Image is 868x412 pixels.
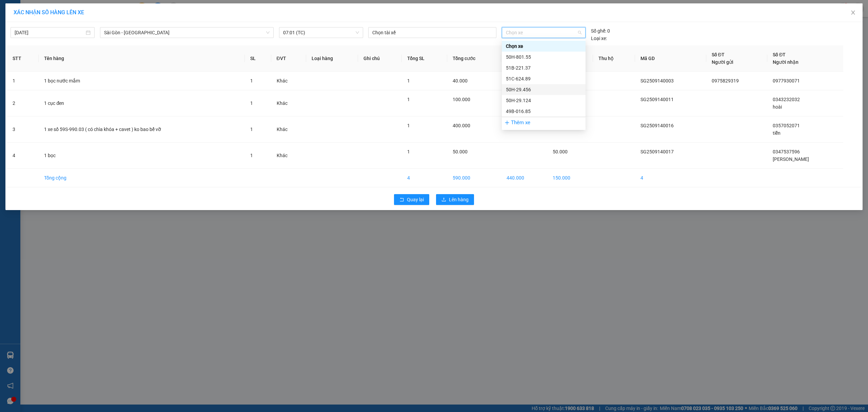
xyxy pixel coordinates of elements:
[7,72,39,90] td: 1
[640,97,674,102] span: SG2509140011
[502,62,586,73] div: 51B-221.37
[591,35,607,42] span: Loại xe:
[7,90,39,116] td: 2
[640,149,674,154] span: SG2509140017
[773,52,786,57] span: Số ĐT
[402,45,447,72] th: Tổng SL
[453,123,470,128] span: 400.000
[591,27,610,35] div: 0
[271,72,306,90] td: Khác
[506,64,581,72] div: 51B-221.37
[39,45,245,72] th: Tên hàng
[283,27,359,38] span: 07:01 (TC)
[441,197,446,203] span: upload
[773,149,800,154] span: 0347537596
[271,45,306,72] th: ĐVT
[39,143,245,169] td: 1 bọc
[245,45,271,72] th: SL
[39,90,245,116] td: 1 cục đen
[502,106,586,117] div: 49B-016.85
[640,123,674,128] span: SG2509140016
[394,194,429,205] button: rollbackQuay lại
[502,41,586,52] div: Chọn xe
[506,27,581,38] span: Chọn xe
[844,3,863,22] button: Close
[407,97,410,102] span: 1
[591,27,606,35] span: Số ghế:
[502,95,586,106] div: 50H-29.124
[407,149,410,154] span: 1
[635,45,706,72] th: Mã GD
[402,169,447,187] td: 4
[15,29,84,36] input: 15/09/2025
[7,116,39,143] td: 3
[271,90,306,116] td: Khác
[306,45,358,72] th: Loại hàng
[502,73,586,84] div: 51C-624.89
[593,45,635,72] th: Thu hộ
[501,169,547,187] td: 440.000
[773,130,781,136] span: tiễn
[773,104,782,110] span: hoài
[547,169,593,187] td: 150.000
[7,45,39,72] th: STT
[850,10,856,15] span: close
[773,78,800,83] span: 0977930071
[39,116,245,143] td: 1 xe số 59S-990.03 ( có chìa khóa + cavet ) ko bao bể vỡ
[407,196,424,203] span: Quay lại
[453,78,468,83] span: 40.000
[453,97,470,102] span: 100.000
[712,52,725,57] span: Số ĐT
[502,117,586,129] div: Thêm xe
[773,123,800,128] span: 0357052071
[506,86,581,93] div: 50H-29.456
[773,97,800,102] span: 0343232032
[640,78,674,83] span: SG2509140003
[501,45,547,72] th: CR
[502,52,586,62] div: 50H-801.55
[7,143,39,169] td: 4
[553,149,568,154] span: 50.000
[39,72,245,90] td: 1 bọc nước mắm
[271,116,306,143] td: Khác
[506,42,581,50] div: Chọn xe
[773,59,798,65] span: Người nhận
[399,197,404,203] span: rollback
[250,100,253,106] span: 1
[14,9,84,16] span: XÁC NHẬN SỐ HÀNG LÊN XE
[436,194,474,205] button: uploadLên hàng
[502,84,586,95] div: 50H-29.456
[271,143,306,169] td: Khác
[506,97,581,104] div: 50H-29.124
[407,123,410,128] span: 1
[39,169,245,187] td: Tổng cộng
[449,196,469,203] span: Lên hàng
[712,78,739,83] span: 0975829319
[453,149,468,154] span: 50.000
[250,153,253,158] span: 1
[447,45,501,72] th: Tổng cước
[407,78,410,83] span: 1
[635,169,706,187] td: 4
[358,45,402,72] th: Ghi chú
[447,169,501,187] td: 590.000
[505,120,510,125] span: plus
[506,108,581,115] div: 49B-016.85
[250,127,253,132] span: 1
[506,53,581,61] div: 50H-801.55
[506,75,581,82] div: 51C-624.89
[266,31,270,35] span: down
[104,27,270,38] span: Sài Gòn - Đam Rông
[250,78,253,83] span: 1
[712,59,733,65] span: Người gửi
[773,156,809,162] span: [PERSON_NAME]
